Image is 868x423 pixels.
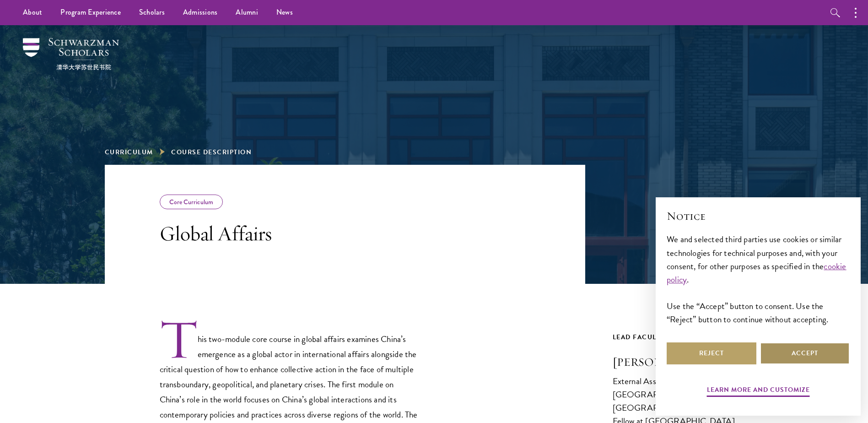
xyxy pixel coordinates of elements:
a: Curriculum [105,147,153,157]
h3: Global Affairs [160,221,421,246]
button: Learn more and customize [707,384,810,398]
a: cookie policy [667,260,846,286]
img: Schwarzman Scholars [23,38,119,70]
h3: [PERSON_NAME] [613,354,764,370]
button: Reject [667,342,756,364]
button: Accept [760,342,850,364]
div: Lead Faculty [613,331,764,343]
span: Course Description [171,147,252,157]
div: We and selected third parties use cookies or similar technologies for technical purposes and, wit... [667,233,850,325]
div: Core Curriculum [160,195,223,209]
h2: Notice [667,208,850,224]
